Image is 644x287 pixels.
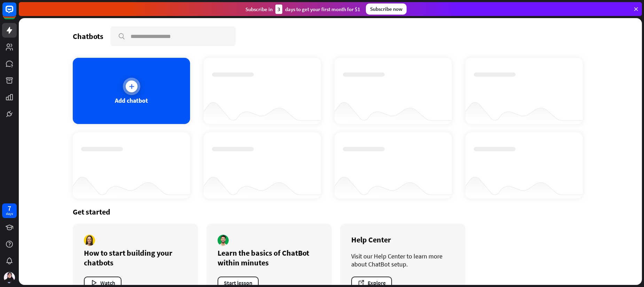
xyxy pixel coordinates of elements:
div: 7 [8,205,11,211]
div: 3 [275,5,282,14]
img: author [218,235,229,246]
div: Learn the basics of ChatBot within minutes [218,248,321,267]
div: Help Center [351,235,454,245]
div: Get started [73,207,588,217]
div: Chatbots [73,31,103,41]
img: author [84,235,95,246]
div: Subscribe now [366,3,407,15]
div: days [6,211,13,216]
button: Open LiveChat chat widget [6,3,26,24]
div: Add chatbot [115,96,148,104]
div: Subscribe in days to get your first month for $1 [245,5,360,14]
div: Visit our Help Center to learn more about ChatBot setup. [351,252,454,268]
a: 7 days [2,203,17,218]
div: How to start building your chatbots [84,248,187,267]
